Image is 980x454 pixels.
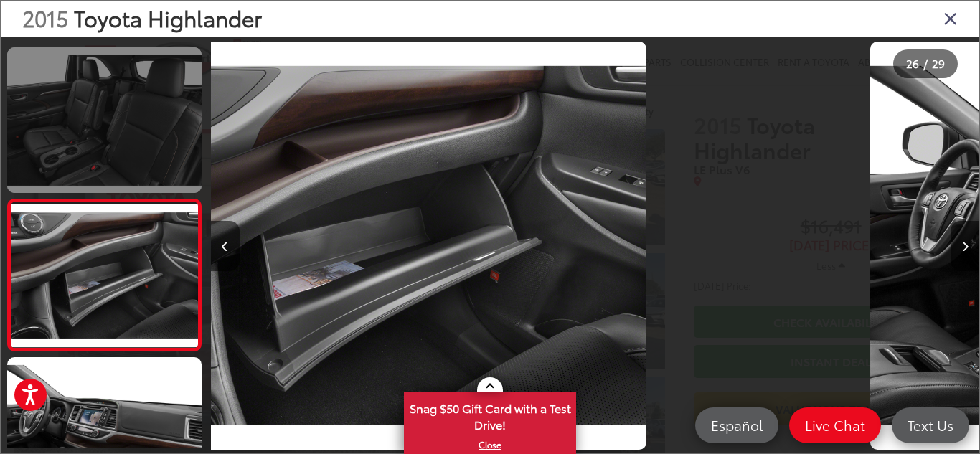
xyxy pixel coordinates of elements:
button: Next image [951,221,979,271]
span: 29 [932,55,945,71]
span: / [922,59,929,69]
i: Close gallery [943,9,958,27]
img: 2015 Toyota Highlander LE Plus V6 [9,204,199,347]
span: Toyota Highlander [74,2,262,33]
button: Previous image [211,221,240,271]
span: 26 [906,55,919,71]
span: Text Us [900,416,961,434]
span: Live Chat [798,416,872,434]
a: Live Chat [789,407,881,443]
span: Snag $50 Gift Card with a Test Drive! [405,393,575,437]
span: 2015 [22,2,68,33]
span: Español [704,416,770,434]
a: Español [695,407,778,443]
a: Text Us [892,407,969,443]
